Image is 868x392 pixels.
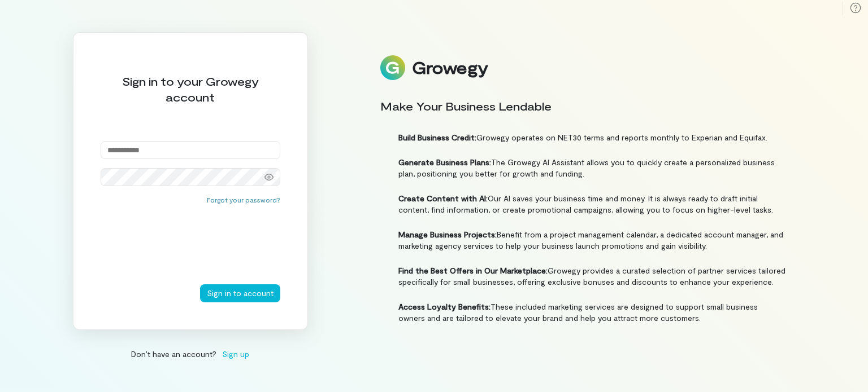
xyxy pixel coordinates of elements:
div: Sign in to your Growegy account [101,73,280,105]
strong: Generate Business Plans: [398,157,491,167]
div: Growegy [412,58,488,77]
div: Make Your Business Lendable [380,98,786,114]
strong: Find the Best Offers in Our Marketplace: [398,266,548,275]
button: Sign in to account [200,284,280,302]
li: Benefit from a project management calendar, a dedicated account manager, and marketing agency ser... [380,229,786,252]
button: Forgot your password? [207,195,280,204]
div: Don’t have an account? [73,348,308,360]
li: These included marketing services are designed to support small business owners and are tailored ... [380,301,786,324]
strong: Manage Business Projects: [398,230,497,239]
img: Logo [380,55,405,80]
li: Growegy operates on NET30 terms and reports monthly to Experian and Equifax. [380,132,786,143]
span: Sign up [222,348,249,360]
strong: Access Loyalty Benefits: [398,302,491,311]
li: The Growegy AI Assistant allows you to quickly create a personalized business plan, positioning y... [380,157,786,179]
li: Our AI saves your business time and money. It is always ready to draft initial content, find info... [380,193,786,215]
strong: Build Business Credit: [398,133,476,142]
strong: Create Content with AI: [398,193,488,203]
li: Growegy provides a curated selection of partner services tailored specifically for small business... [380,265,786,288]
